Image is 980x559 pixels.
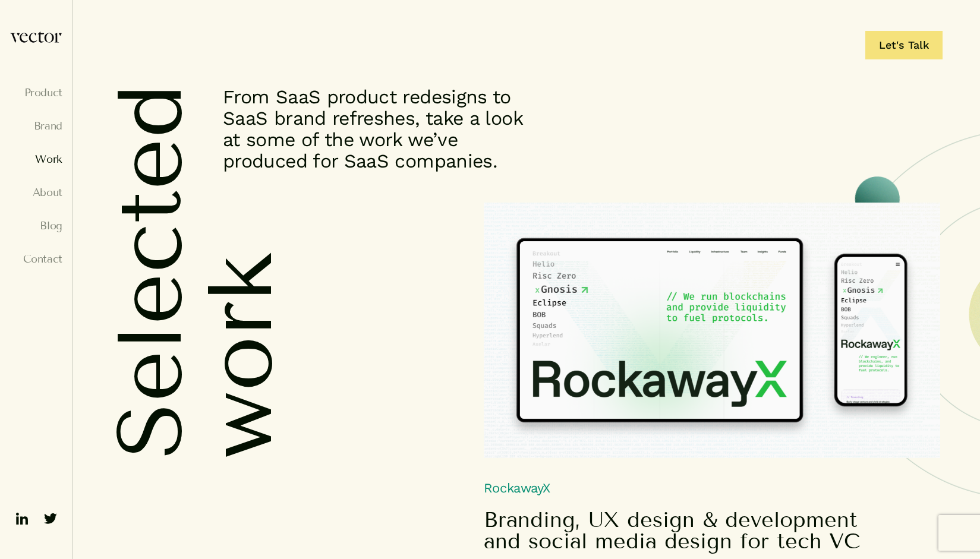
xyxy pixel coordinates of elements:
a: Work [10,153,62,165]
h1: Selected work [105,84,159,459]
a: RockawayX homepage UX design for desktop and mobile RockawayX Branding, UX design & development a... [484,203,940,552]
a: Blog [10,220,62,232]
img: RockawayX homepage UX design for desktop and mobile [484,203,940,458]
a: About [10,187,62,198]
a: Let's Talk [865,31,943,59]
a: Contact [10,253,62,265]
h6: RockawayX [484,203,940,495]
img: ico-linkedin [12,509,31,528]
a: Brand [10,120,62,132]
h5: Branding, UX design & development and social media design for tech VC [484,509,884,552]
img: ico-twitter-fill [41,509,60,528]
a: Product [10,87,62,99]
p: From SaaS product redesigns to SaaS brand refreshes, take a look at some of the work we’ve produc... [223,86,544,172]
